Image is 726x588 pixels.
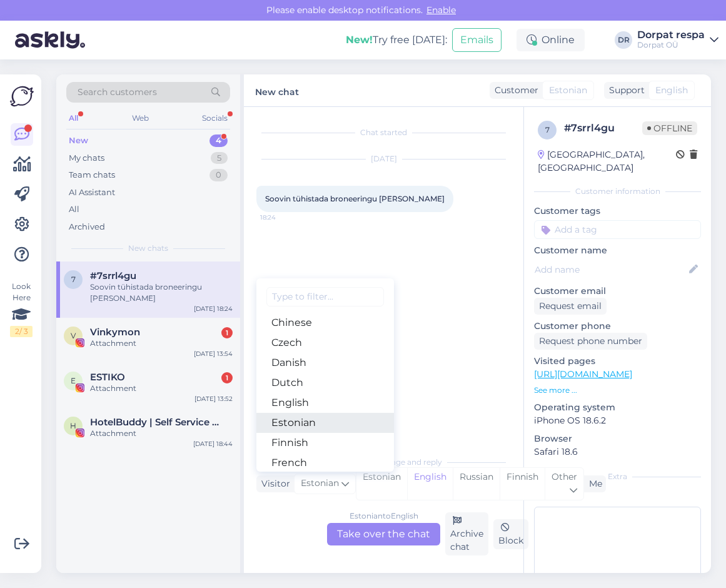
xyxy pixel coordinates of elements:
[128,243,168,254] span: New chats
[90,383,233,394] div: Attachment
[221,327,233,338] div: 1
[256,373,394,393] a: Dutch
[534,445,701,459] p: Safari 18.6
[256,353,394,373] a: Danish
[69,186,115,199] div: AI Assistant
[71,331,76,340] span: V
[564,121,642,136] div: # 7srrl4gu
[10,281,33,337] div: Look Here
[265,194,445,203] span: Soovin tühistada broneeringu [PERSON_NAME]
[534,220,701,239] input: Add a tag
[194,304,233,313] div: [DATE] 18:24
[256,413,394,433] a: Estonian
[637,30,718,50] a: Dorpat respaDorpat OÜ
[327,523,440,545] div: Take over the chat
[545,125,550,134] span: 7
[199,110,230,126] div: Socials
[256,313,394,333] a: Chinese
[66,110,81,126] div: All
[129,110,151,126] div: Web
[552,471,577,482] span: Other
[10,326,33,337] div: 2 / 3
[534,186,701,197] div: Customer information
[71,376,76,385] span: E
[10,84,34,108] img: Askly Logo
[266,287,384,307] input: Type to filter...
[452,28,502,52] button: Emails
[637,40,705,50] div: Dorpat OÜ
[534,490,701,503] p: Notes
[637,30,705,40] div: Dorpat respa
[615,31,632,49] div: DR
[534,298,607,315] div: Request email
[534,285,701,298] p: Customer email
[209,169,228,181] div: 0
[534,355,701,368] p: Visited pages
[534,244,701,257] p: Customer name
[69,203,79,216] div: All
[534,414,701,427] p: iPhone OS 18.6.2
[255,82,299,99] label: New chat
[70,421,76,430] span: H
[194,349,233,358] div: [DATE] 13:54
[534,401,701,414] p: Operating system
[490,84,538,97] div: Customer
[211,152,228,165] div: 5
[209,134,228,147] div: 4
[534,333,647,350] div: Request phone number
[445,512,488,555] div: Archive chat
[604,84,645,97] div: Support
[256,477,290,490] div: Visitor
[256,333,394,353] a: Czech
[356,468,407,500] div: Estonian
[301,477,339,490] span: Estonian
[500,468,545,500] div: Finnish
[256,433,394,453] a: Finnish
[90,270,136,281] span: #7srrl4gu
[256,453,394,473] a: French
[69,152,104,165] div: My chats
[584,477,602,490] div: Me
[538,148,676,175] div: [GEOGRAPHIC_DATA], [GEOGRAPHIC_DATA]
[69,221,105,233] div: Archived
[453,468,500,500] div: Russian
[71,275,76,284] span: 7
[90,281,233,304] div: Soovin tühistada broneeringu [PERSON_NAME]
[423,4,460,16] span: Enable
[346,34,373,46] b: New!
[90,327,140,338] span: Vinkymon
[655,84,688,97] span: English
[256,393,394,413] a: English
[535,263,687,276] input: Add name
[642,121,697,135] span: Offline
[194,394,233,403] div: [DATE] 13:52
[534,385,701,396] p: See more ...
[346,33,447,48] div: Try free [DATE]:
[69,134,88,147] div: New
[193,439,233,449] div: [DATE] 18:44
[534,205,701,218] p: Customer tags
[534,320,701,333] p: Customer phone
[90,417,220,428] span: HotelBuddy | Self Service App for Hotel Guests
[90,428,233,439] div: Attachment
[221,372,233,383] div: 1
[549,84,587,97] span: Estonian
[534,471,701,482] div: Extra
[517,29,585,51] div: Online
[350,510,418,522] div: Estonian to English
[534,368,632,380] a: [URL][DOMAIN_NAME]
[90,338,233,349] div: Attachment
[256,153,511,165] div: [DATE]
[256,127,511,138] div: Chat started
[90,372,125,383] span: ESTIKO
[493,519,528,549] div: Block
[407,468,453,500] div: English
[534,432,701,445] p: Browser
[260,213,307,222] span: 18:24
[69,169,115,181] div: Team chats
[78,86,157,99] span: Search customers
